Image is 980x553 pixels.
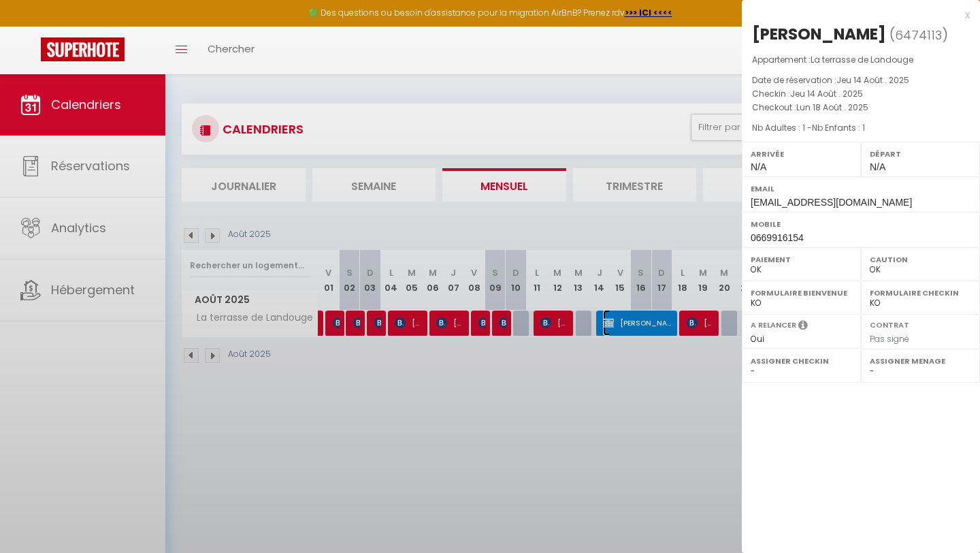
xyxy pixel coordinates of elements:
label: Contrat [870,319,909,328]
p: Appartement : [752,53,970,67]
label: Arrivée [751,147,852,161]
p: Checkout : [752,101,970,114]
label: Paiement [751,253,852,266]
span: N/A [870,161,885,172]
label: Départ [870,147,971,161]
div: [PERSON_NAME] [752,23,886,45]
span: ( ) [889,25,948,44]
span: 0669916154 [751,232,804,243]
span: Jeu 14 Août . 2025 [790,88,863,99]
label: Caution [870,253,971,266]
label: Email [751,182,971,195]
span: N/A [751,161,766,172]
span: La terrasse de Landouge [811,54,913,65]
p: Checkin : [752,87,970,101]
label: Formulaire Checkin [870,286,971,300]
span: Lun 18 Août . 2025 [796,101,868,113]
span: 6474113 [895,27,942,44]
div: x [742,7,970,23]
label: A relancer [751,319,796,331]
label: Formulaire Bienvenue [751,286,852,300]
span: Jeu 14 Août . 2025 [836,74,909,86]
span: Nb Adultes : 1 - [752,122,865,133]
label: Assigner Checkin [751,354,852,368]
label: Mobile [751,217,971,231]
span: Nb Enfants : 1 [812,122,865,133]
p: Date de réservation : [752,74,970,87]
i: Sélectionner OUI si vous souhaiter envoyer les séquences de messages post-checkout [798,319,808,334]
label: Assigner Menage [870,354,971,368]
span: Pas signé [870,333,909,345]
span: [EMAIL_ADDRESS][DOMAIN_NAME] [751,197,912,208]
